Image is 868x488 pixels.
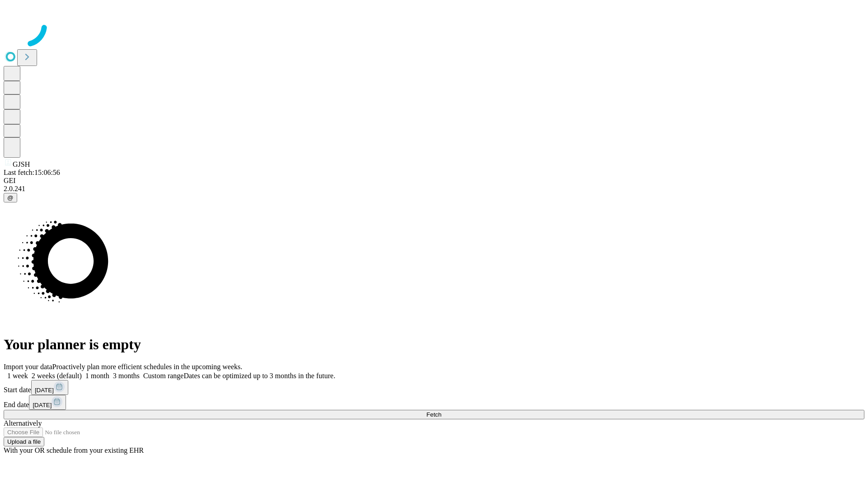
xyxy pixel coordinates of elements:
[184,372,335,380] span: Dates can be optimized up to 3 months in the future.
[35,387,54,394] span: [DATE]
[4,185,864,193] div: 2.0.241
[4,193,17,202] button: @
[7,194,14,201] span: @
[29,395,66,410] button: [DATE]
[113,372,140,380] span: 3 months
[4,410,864,419] button: Fetch
[143,372,184,380] span: Custom range
[7,372,28,380] span: 1 week
[4,395,864,410] div: End date
[13,160,30,168] span: GJSH
[52,363,242,371] span: Proactively plan more efficient schedules in the upcoming weeks.
[4,363,52,371] span: Import your data
[33,402,52,408] span: [DATE]
[4,419,42,427] span: Alternatively
[85,372,109,380] span: 1 month
[426,411,441,418] span: Fetch
[4,177,864,185] div: GEI
[4,437,44,446] button: Upload a file
[4,169,60,176] span: Last fetch: 15:06:56
[31,380,68,395] button: [DATE]
[4,336,864,353] h1: Your planner is empty
[4,380,864,395] div: Start date
[32,372,82,380] span: 2 weeks (default)
[4,446,144,454] span: With your OR schedule from your existing EHR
